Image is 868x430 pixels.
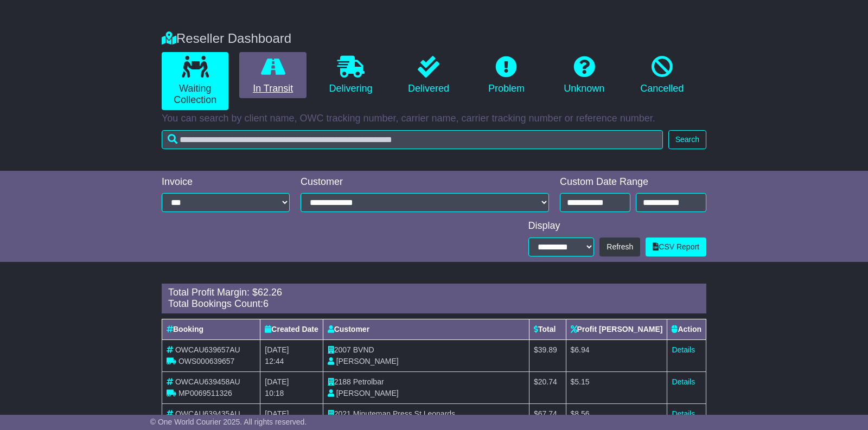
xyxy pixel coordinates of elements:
span: 67.74 [538,409,557,418]
span: 2188 [334,377,351,386]
span: 39.89 [538,345,557,354]
span: OWS000639657 [178,357,235,365]
div: Custom Date Range [560,176,706,188]
a: Details [672,345,695,354]
span: 20.74 [538,377,557,386]
span: [PERSON_NAME] [336,357,399,365]
th: Profit [PERSON_NAME] [566,319,667,339]
span: OWCAU639657AU [175,345,240,354]
a: CSV Report [646,238,706,256]
td: $ [566,339,667,371]
span: 2007 [334,345,351,354]
span: [PERSON_NAME] [336,389,399,397]
span: MP0069511326 [178,389,232,397]
td: $ [529,371,566,403]
th: Customer [323,319,529,339]
div: Reseller Dashboard [156,31,712,47]
span: [DATE] [265,345,289,354]
span: Petrolbar [353,377,384,386]
a: Delivering [317,52,384,99]
span: [DATE] [265,377,289,386]
span: 2021 [334,409,351,418]
a: Unknown [551,52,617,99]
span: BVND [353,345,374,354]
span: 5.15 [575,377,589,386]
a: Cancelled [629,52,695,99]
span: [DATE] [265,409,289,418]
span: © One World Courier 2025. All rights reserved. [150,418,307,426]
a: Details [672,377,695,386]
a: Problem [473,52,540,99]
div: Total Bookings Count: [168,298,700,310]
a: Details [672,409,695,418]
button: Search [668,130,706,149]
a: Delivered [395,52,462,99]
span: 8.56 [575,409,589,418]
span: 6.94 [575,345,589,354]
div: Display [528,220,707,232]
th: Created Date [260,319,323,339]
span: OWCAU639458AU [175,377,240,386]
th: Total [529,319,566,339]
span: OWCAU639435AU [175,409,240,418]
span: 10:18 [265,389,284,397]
a: In Transit [239,52,306,99]
th: Action [667,319,706,339]
span: 62.26 [258,287,282,298]
div: Invoice [162,176,290,188]
span: 12:44 [265,357,284,365]
div: Total Profit Margin: $ [168,287,700,299]
button: Refresh [599,238,640,256]
td: $ [529,339,566,371]
span: 6 [263,298,269,309]
th: Booking [162,319,260,339]
p: You can search by client name, OWC tracking number, carrier name, carrier tracking number or refe... [162,113,706,125]
div: Customer [301,176,549,188]
a: Waiting Collection [162,52,228,110]
span: Minuteman Press St Leonards [353,409,455,418]
td: $ [566,371,667,403]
